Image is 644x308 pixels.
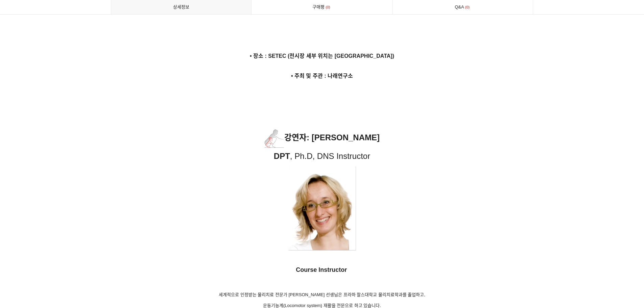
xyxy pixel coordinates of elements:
span: : [PERSON_NAME] [307,133,380,142]
span: 0 [464,4,471,11]
span: 강연자 [264,133,307,142]
span: 0 [325,4,331,11]
span: • 주최 및 주관 : 나래연구소 [291,73,353,79]
img: 44a1994a2107c.png [288,166,356,250]
p: 세계적으로 인정받는 물리치료 전문가 [PERSON_NAME] 선생님은 프라하 찰스대학교 물리치료학과를 졸업하고, [111,291,533,299]
strong: • 장소 : SETEC (전시장 세부 위치는 [GEOGRAPHIC_DATA]) [250,53,394,59]
span: , Ph.D, DNS Instructor [290,151,370,161]
img: 1597e3e65a0d2.png [264,129,284,148]
span: DPT [274,151,290,161]
span: Course Instructor [296,266,347,273]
